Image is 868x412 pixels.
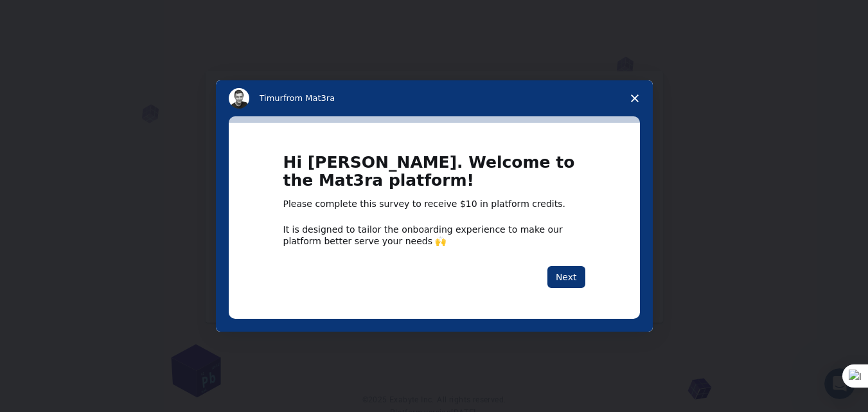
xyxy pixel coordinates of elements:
[547,266,585,288] button: Next
[283,224,585,247] div: It is designed to tailor the onboarding experience to make our platform better serve your needs 🙌
[617,80,653,116] span: Close survey
[283,93,335,103] span: from Mat3ra
[283,154,585,198] h1: Hi [PERSON_NAME]. Welcome to the Mat3ra platform!
[283,198,585,211] div: Please complete this survey to receive $10 in platform credits.
[260,93,283,103] span: Timur
[26,9,72,21] span: Support
[229,88,249,109] img: Profile image for Timur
